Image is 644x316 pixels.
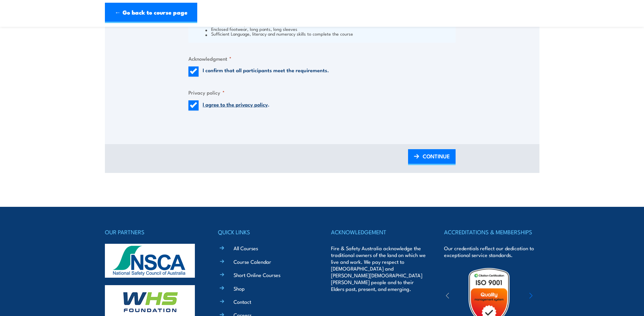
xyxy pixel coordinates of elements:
img: nsca-logo-footer [105,244,195,278]
h4: ACKNOWLEDGEMENT [331,227,426,237]
h4: QUICK LINKS [218,227,313,237]
li: Enclosed footwear, long pants, long sleeves [205,26,454,31]
a: ← Go back to course page [105,3,197,23]
label: . [203,100,270,111]
legend: Privacy policy [188,88,225,96]
img: ewpa-logo [519,285,578,309]
p: Our credentials reflect our dedication to exceptional service standards. [444,245,539,258]
a: Shop [234,285,245,292]
li: Sufficient Language, literacy and numeracy skills to complete the course [205,31,454,36]
span: CONTINUE [423,147,450,165]
h4: ACCREDITATIONS & MEMBERSHIPS [444,227,539,237]
a: I agree to the privacy policy [203,100,268,108]
legend: Acknowledgment [188,55,232,62]
a: All Courses [234,244,258,252]
label: I confirm that all participants meet the requirements. [203,66,329,77]
p: Fire & Safety Australia acknowledge the traditional owners of the land on which we live and work.... [331,245,426,292]
a: Course Calendar [234,258,271,265]
a: Contact [234,298,251,305]
a: CONTINUE [408,149,456,165]
h4: OUR PARTNERS [105,227,200,237]
a: Short Online Courses [234,271,280,278]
